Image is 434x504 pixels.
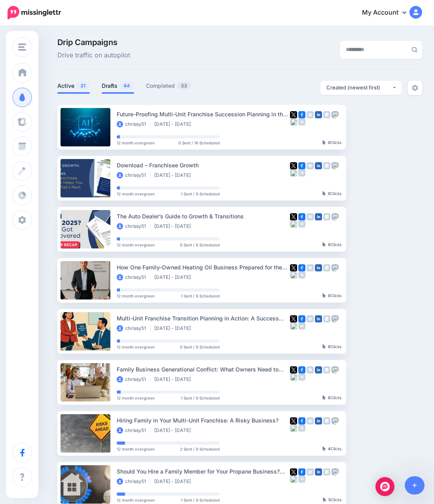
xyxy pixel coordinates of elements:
[323,162,330,169] img: google_business-grey-square.png
[117,478,150,485] li: chrissy51
[117,274,150,280] li: chrissy51
[322,344,326,349] img: pointer-grey-darker.png
[117,141,155,145] span: 12 month evergreen
[332,366,339,373] img: mastodon-grey-square.png
[298,315,305,322] img: facebook-square.png
[332,264,339,271] img: mastodon-grey-square.png
[180,345,220,349] span: 0 Sent / 9 Scheduled
[290,271,297,279] img: bluesky-grey-square.png
[117,172,150,178] li: chrissy51
[290,220,297,227] img: bluesky-grey-square.png
[298,111,305,118] img: facebook-square.png
[326,84,392,91] div: Created (newest first)
[307,417,314,424] img: instagram-grey-square.png
[298,366,305,373] img: facebook-square.png
[332,162,339,169] img: mastodon-grey-square.png
[117,345,155,349] span: 12 month evergreen
[332,417,339,424] img: mastodon-grey-square.png
[298,271,305,279] img: medium-grey-square.png
[117,223,150,229] li: chrissy51
[154,274,195,280] li: [DATE] - [DATE]
[178,141,220,145] span: 0 Sent / 16 Scheduled
[322,191,341,196] div: Clicks
[290,264,297,271] img: twitter-square.png
[323,315,330,322] img: google_business-grey-square.png
[298,468,305,476] img: facebook-square.png
[57,38,130,46] span: Drip Campaigns
[117,263,290,272] div: How One Family-Owned Heating Oil Business Prepared for the Future
[322,242,326,247] img: pointer-grey-darker.png
[307,213,314,220] img: instagram-grey-square.png
[117,110,290,119] div: Future-Proofing Multi-Unit Franchise Succession Planning in the Age of AI
[315,111,322,118] img: linkedin-square.png
[322,243,341,247] div: Clicks
[177,82,191,89] span: 33
[332,111,339,118] img: mastodon-grey-square.png
[290,118,297,125] img: bluesky-grey-square.png
[180,243,220,247] span: 0 Sent / 9 Scheduled
[117,121,150,127] li: chrissy51
[290,424,297,432] img: bluesky-grey-square.png
[298,424,305,432] img: medium-grey-square.png
[315,366,322,373] img: linkedin-square.png
[117,467,290,476] div: Should You Hire a Family Member for Your Propane Business? Read This First
[181,498,220,502] span: 1 Sent / 9 Scheduled
[323,417,330,424] img: google_business-grey-square.png
[117,161,290,170] div: Download – Franchisee Growth
[328,242,331,247] b: 0
[180,447,220,451] span: 2 Sent / 9 Scheduled
[117,325,150,332] li: chrissy51
[375,477,394,496] div: Open Intercom Messenger
[320,81,402,95] button: Created (newest first)
[328,497,331,502] b: 5
[298,476,305,483] img: medium-grey-square.png
[181,396,220,400] span: 1 Sent / 9 Scheduled
[307,468,314,476] img: instagram-grey-square.png
[323,366,330,373] img: google_business-grey-square.png
[290,468,297,476] img: twitter-square.png
[328,446,331,451] b: 4
[117,396,155,400] span: 12 month evergreen
[328,344,331,349] b: 0
[298,220,305,227] img: medium-grey-square.png
[332,213,339,220] img: mastodon-grey-square.png
[332,468,339,476] img: mastodon-grey-square.png
[117,192,155,196] span: 12 month evergreen
[307,264,314,271] img: instagram-grey-square.png
[290,162,297,169] img: twitter-square.png
[290,322,297,330] img: bluesky-grey-square.png
[154,427,195,434] li: [DATE] - [DATE]
[290,417,297,424] img: twitter-square.png
[315,162,322,169] img: linkedin-square.png
[146,81,191,91] a: Completed33
[290,366,297,373] img: twitter-square.png
[57,81,90,91] a: Active31
[290,169,297,176] img: bluesky-grey-square.png
[315,213,322,220] img: linkedin-square.png
[298,213,305,220] img: facebook-square.png
[328,140,331,145] b: 0
[298,169,305,176] img: medium-grey-square.png
[181,294,220,298] span: 1 Sent / 9 Scheduled
[412,85,418,91] img: settings-grey.png
[307,366,314,373] img: instagram-grey-square.png
[18,44,26,51] img: menu.png
[298,373,305,381] img: medium-grey-square.png
[328,191,331,196] b: 0
[290,315,297,322] img: twitter-square.png
[117,365,290,374] div: Family Business Generational Conflict: What Owners Need to Know
[315,417,322,424] img: linkedin-square.png
[322,140,326,145] img: pointer-grey-darker.png
[290,213,297,220] img: twitter-square.png
[76,82,89,89] span: 31
[298,417,305,424] img: facebook-square.png
[298,264,305,271] img: facebook-square.png
[119,82,134,89] span: 44
[307,111,314,118] img: instagram-grey-square.png
[154,325,195,332] li: [DATE] - [DATE]
[298,118,305,125] img: medium-grey-square.png
[322,345,341,349] div: Clicks
[8,6,61,19] img: Missinglettr
[322,140,341,145] div: Clicks
[117,447,155,451] span: 12 month evergreen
